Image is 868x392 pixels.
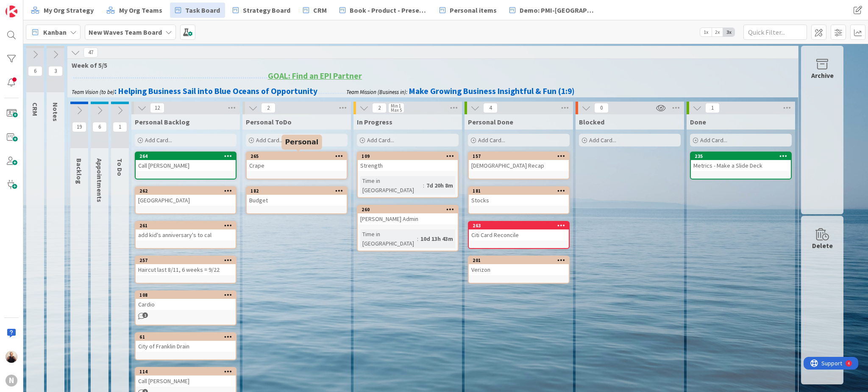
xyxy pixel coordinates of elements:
a: 182Budget [246,186,348,214]
span: 1 [113,122,127,132]
div: 260[PERSON_NAME] Admin [358,206,458,224]
div: 235 [691,152,791,160]
span: Personal ToDo [246,118,292,126]
span: Add Card... [145,136,172,144]
div: Crape [247,160,347,171]
div: 201Verizon [469,257,569,275]
div: Max 5 [391,108,402,112]
span: 47 [83,47,98,58]
div: 262[GEOGRAPHIC_DATA] [136,187,236,206]
a: My Org Strategy [26,3,99,18]
div: 181Stocks [469,187,569,206]
a: Book - Product - Presentation [334,3,432,18]
span: 6 [92,122,107,132]
div: 157[DEMOGRAPHIC_DATA] Recap [469,152,569,171]
div: 257 [136,257,236,264]
span: Personal Backlog [135,118,190,126]
div: Strength [358,160,458,171]
span: 2x [712,28,723,36]
a: 181Stocks [468,186,570,214]
div: 4 [44,3,46,10]
strong: Make Growing Business Insightful & Fun (1:9) [409,86,575,96]
span: Personal Done [468,118,513,126]
b: New Waves Team Board [89,28,162,36]
a: Demo: PMI-[GEOGRAPHIC_DATA] [504,3,602,18]
span: Notes [51,102,60,121]
div: 181 [473,188,569,194]
h5: Personal [285,138,319,146]
span: 1x [700,28,712,36]
span: 19 [72,122,86,132]
a: 108Cardio [135,290,236,326]
span: To Do [116,158,124,176]
div: 235Metrics - Make a Slide Deck [691,152,791,171]
div: [GEOGRAPHIC_DATA] [136,195,236,206]
div: 109 [362,153,458,159]
div: Time in [GEOGRAPHIC_DATA] [360,229,417,248]
span: : [417,234,418,243]
div: 182 [250,188,347,194]
a: Strategy Board [228,3,295,18]
div: 157 [473,153,569,159]
span: : [423,181,424,190]
u: GOAL: Find an EPI Partner [268,71,362,81]
strong: ............................................................................................ [73,71,268,81]
div: 182Budget [247,187,347,206]
span: Demo: PMI-[GEOGRAPHIC_DATA] [520,5,597,15]
div: 181 [469,187,569,195]
span: Add Card... [367,136,394,144]
div: Time in [GEOGRAPHIC_DATA] [360,176,423,195]
div: 61City of Franklin Drain [136,333,236,352]
div: 257Haircut last 8/11, 6 weeks = 9/22 [136,257,236,275]
span: 0 [594,103,609,113]
span: Add Card... [478,136,505,144]
a: 235Metrics - Make a Slide Deck [690,152,792,179]
span: Kanban [43,27,67,37]
strong: : [114,86,117,96]
div: Call [PERSON_NAME] [136,160,236,171]
input: Quick Filter... [743,25,807,40]
div: Archive [811,70,834,80]
div: 61 [136,333,236,341]
div: 260 [358,206,458,213]
div: 114 [139,369,236,375]
div: 201 [469,257,569,264]
span: 3 [48,66,63,76]
a: 262[GEOGRAPHIC_DATA] [135,186,236,214]
em: Team Vision (to be) [72,88,114,96]
div: [DEMOGRAPHIC_DATA] Recap [469,160,569,171]
span: Strategy Board [243,5,290,15]
div: 265 [247,152,347,160]
div: Haircut last 8/11, 6 weeks = 9/22 [136,264,236,275]
a: 260[PERSON_NAME] AdminTime in [GEOGRAPHIC_DATA]:10d 13h 43m [357,205,459,251]
div: 263Citi Card Reconcile [469,222,569,240]
div: 108 [136,291,236,299]
div: Verizon [469,264,569,275]
span: 1 [705,103,720,113]
div: 235 [695,153,791,159]
span: My Org Strategy [44,5,94,15]
div: 157 [469,152,569,160]
div: City of Franklin Drain [136,341,236,352]
div: 109Strength [358,152,458,171]
span: 3x [723,28,734,36]
strong: Helping Business Sail into Blue Oceans of Opportunity [118,86,317,96]
a: 201Verizon [468,256,570,284]
span: 4 [483,103,498,113]
span: 12 [150,103,164,113]
div: 262 [136,187,236,195]
div: Citi Card Reconcile [469,229,569,240]
div: 10d 13h 43m [418,234,455,243]
span: Week of 5/5 [72,61,787,69]
span: Blocked [579,118,604,126]
div: 182 [247,187,347,195]
a: 109StrengthTime in [GEOGRAPHIC_DATA]:7d 20h 8m [357,152,459,198]
div: 262 [139,188,236,194]
div: 61 [139,334,236,340]
div: Metrics - Make a Slide Deck [691,160,791,171]
div: 261 [136,222,236,229]
a: 264Call [PERSON_NAME] [135,152,236,179]
div: Call [PERSON_NAME] [136,375,236,386]
div: 265Crape [247,152,347,171]
span: Add Card... [700,136,727,144]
